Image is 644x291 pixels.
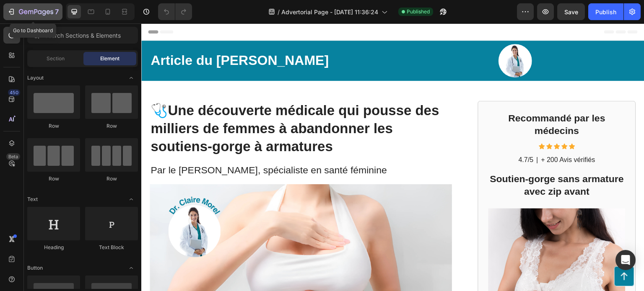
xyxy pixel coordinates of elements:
p: + 200 Avis vérifiés [400,132,454,141]
button: Publish [588,3,623,20]
span: Save [564,8,578,15]
div: Beta [6,153,20,160]
iframe: Design area [141,23,644,291]
span: Toggle open [125,193,138,206]
span: Layout [27,74,44,82]
h2: Recommandé par les médecins [347,88,484,115]
input: Search Sections & Elements [27,27,138,44]
strong: Soutien-gorge sans armature avec zip avant [349,150,483,173]
div: Open Intercom Messenger [615,250,636,270]
span: Button [27,264,43,272]
div: Row [85,175,138,183]
span: / [278,8,280,16]
div: Row [27,122,80,130]
span: Toggle open [125,261,138,275]
p: 4.7/5 [377,132,392,141]
span: Advertorial Page - [DATE] 11:36:24 [281,8,378,16]
span: Published [407,8,430,15]
span: Toggle open [125,71,138,85]
div: Text Block [85,244,138,251]
button: 7 [3,3,62,20]
button: Save [557,3,585,20]
span: Text [27,196,38,203]
span: Section [47,55,65,62]
div: 450 [8,89,20,96]
div: Heading [27,244,80,251]
p: | [395,132,397,141]
div: Row [27,175,80,183]
p: 7 [55,7,59,17]
div: Undo/Redo [158,3,192,20]
div: Row [85,122,138,130]
div: Publish [595,8,616,16]
span: Element [100,55,119,62]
